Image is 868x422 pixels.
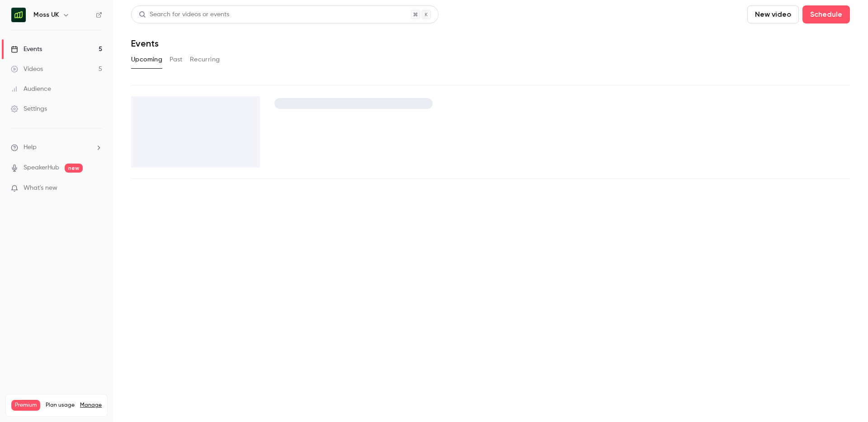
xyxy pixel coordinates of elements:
[802,5,850,23] button: Schedule
[24,163,59,173] a: SpeakerHub
[11,143,102,152] li: help-dropdown-opener
[131,52,162,67] button: Upcoming
[80,402,102,409] a: Manage
[139,10,229,19] div: Search for videos or events
[190,52,220,67] button: Recurring
[11,84,51,94] div: Audience
[65,164,83,173] span: new
[46,402,75,409] span: Plan usage
[11,45,42,54] div: Events
[170,52,183,67] button: Past
[11,8,26,22] img: Moss UK
[131,38,159,49] h1: Events
[11,104,47,113] div: Settings
[11,65,43,74] div: Videos
[747,5,799,23] button: New video
[11,400,40,411] span: Premium
[24,183,57,193] span: What's new
[33,10,59,19] h6: Moss UK
[24,143,37,152] span: Help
